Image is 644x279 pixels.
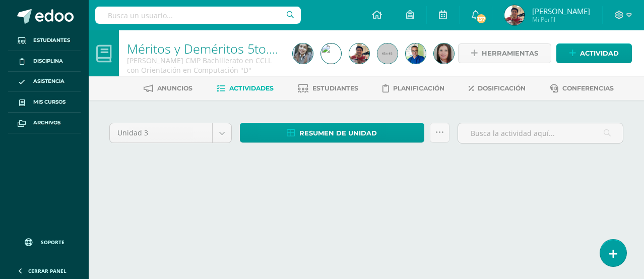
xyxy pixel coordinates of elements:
span: Conferencias [562,84,614,92]
span: 137 [476,13,487,24]
a: Dosificación [469,80,526,97]
span: Herramientas [482,44,538,63]
input: Busca la actividad aquí... [458,123,623,143]
img: bfd5407fb0f443f67a8cea95c6a37b99.png [349,43,369,64]
input: Busca un usuario... [95,7,301,24]
img: a16637801c4a6befc1e140411cafe4ae.png [406,43,426,64]
img: 45x45 [377,43,398,64]
a: Planificación [382,80,444,97]
div: Quinto Bachillerato CMP Bachillerato en CCLL con Orientación en Computación 'D' [127,56,281,75]
img: 529e95d8c70de02c88ecaef2f0471237.png [321,43,341,64]
span: Unidad 3 [117,123,205,143]
span: Soporte [41,239,65,246]
a: Conferencias [550,80,614,97]
a: Soporte [12,228,77,253]
a: Unidad 3 [110,123,231,143]
span: Estudiantes [312,84,358,92]
span: Anuncios [157,84,192,92]
span: Estudiantes [33,36,70,44]
a: Anuncios [144,80,192,97]
a: Archivos [8,113,81,133]
span: Mis cursos [33,98,66,106]
img: e03ec1ec303510e8e6f60bf4728ca3bf.png [434,43,454,64]
a: Asistencia [8,72,81,92]
span: Disciplina [33,57,63,65]
a: Herramientas [458,43,551,63]
h1: Méritos y Deméritos 5to. Bach. en CCLL. "D" [127,41,281,56]
a: Estudiantes [8,30,81,51]
a: Resumen de unidad [240,123,424,143]
span: Cerrar panel [28,267,67,274]
a: Mis cursos [8,92,81,113]
img: bfd5407fb0f443f67a8cea95c6a37b99.png [504,5,525,25]
a: Disciplina [8,51,81,72]
span: Mi Perfil [532,15,590,24]
a: Actividad [556,43,632,63]
span: Resumen de unidad [299,124,377,143]
a: Actividades [217,80,274,97]
span: [PERSON_NAME] [532,6,590,16]
span: Asistencia [33,77,65,85]
span: Actividad [580,44,619,63]
span: Actividades [229,84,274,92]
span: Planificación [393,84,444,92]
span: Dosificación [478,84,526,92]
span: Archivos [33,119,60,127]
a: Méritos y Deméritos 5to. [PERSON_NAME]. en CCLL. "D" [127,40,447,57]
a: Estudiantes [298,80,358,97]
img: 93a01b851a22af7099796f9ee7ca9c46.png [293,43,313,64]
